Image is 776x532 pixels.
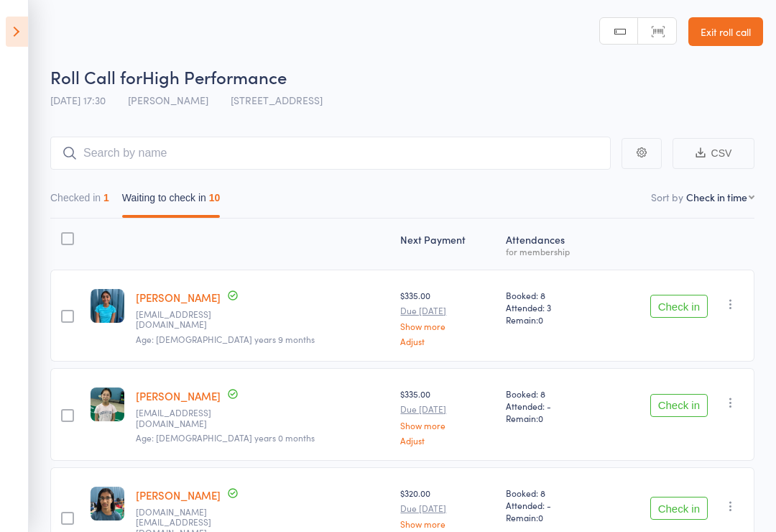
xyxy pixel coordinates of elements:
[394,225,500,263] div: Next Payment
[400,436,494,445] a: Adjust
[506,511,598,523] span: Remain:
[136,309,229,330] small: krishnakanduri@yahoo.com
[136,333,315,345] span: Age: [DEMOGRAPHIC_DATA] years 9 months
[506,301,598,313] span: Attended: 3
[50,93,106,107] span: [DATE] 17:30
[209,192,221,203] div: 10
[400,404,494,414] small: Due [DATE]
[136,431,315,444] span: Age: [DEMOGRAPHIC_DATA] years 0 months
[538,511,543,523] span: 0
[103,192,109,203] div: 1
[688,17,763,46] a: Exit roll call
[650,497,708,520] button: Check in
[400,503,494,513] small: Due [DATE]
[231,93,323,107] span: [STREET_ADDRESS]
[651,190,683,204] label: Sort by
[136,408,229,428] small: cool2fr@gmail.com
[506,289,598,301] span: Booked: 8
[506,412,598,424] span: Remain:
[136,290,221,305] a: [PERSON_NAME]
[400,306,494,316] small: Due [DATE]
[400,421,494,430] a: Show more
[128,93,208,107] span: [PERSON_NAME]
[506,313,598,326] span: Remain:
[400,336,494,346] a: Adjust
[506,487,598,499] span: Booked: 8
[538,412,543,424] span: 0
[91,289,124,323] img: image1754692130.png
[650,394,708,417] button: Check in
[506,387,598,400] span: Booked: 8
[400,387,494,444] div: $335.00
[506,400,598,412] span: Attended: -
[400,321,494,331] a: Show more
[50,137,611,170] input: Search by name
[91,487,124,520] img: image1695486522.png
[122,185,221,218] button: Waiting to check in10
[506,247,598,256] div: for membership
[650,295,708,318] button: Check in
[506,499,598,511] span: Attended: -
[136,388,221,403] a: [PERSON_NAME]
[50,65,142,88] span: Roll Call for
[686,190,747,204] div: Check in time
[91,387,124,421] img: image1729360920.png
[500,225,604,263] div: Atten­dances
[673,138,754,169] button: CSV
[400,519,494,528] a: Show more
[50,185,109,218] button: Checked in1
[400,289,494,346] div: $335.00
[136,487,221,503] a: [PERSON_NAME]
[142,65,287,88] span: High Performance
[538,313,543,326] span: 0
